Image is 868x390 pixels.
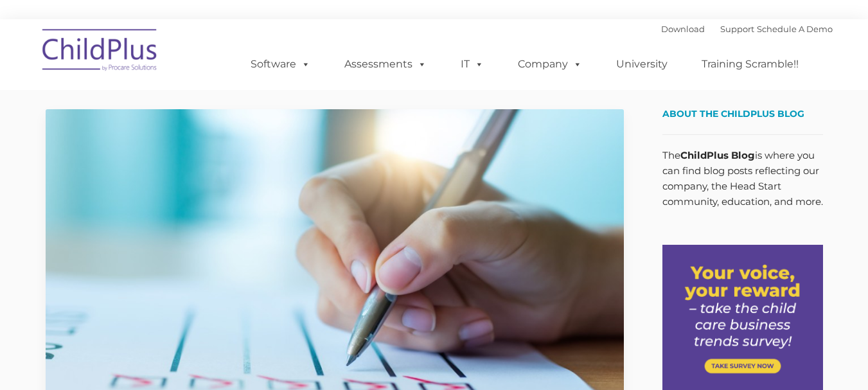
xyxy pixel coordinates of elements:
[661,24,705,34] a: Download
[448,51,497,77] a: IT
[757,24,833,34] a: Schedule A Demo
[662,148,823,209] p: The is where you can find blog posts reflecting our company, the Head Start community, education,...
[238,51,323,77] a: Software
[689,51,811,77] a: Training Scramble!!
[36,20,164,84] img: ChildPlus by Procare Solutions
[603,51,680,77] a: University
[680,149,755,161] strong: ChildPlus Blog
[662,108,804,120] span: About the ChildPlus Blog
[720,24,754,34] a: Support
[661,24,833,34] font: |
[505,51,595,77] a: Company
[332,51,439,77] a: Assessments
